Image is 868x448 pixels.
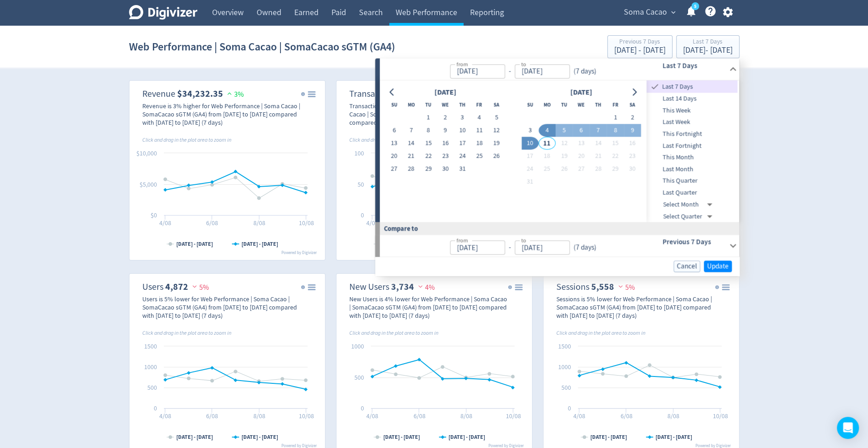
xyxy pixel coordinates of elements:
text: [DATE] - [DATE] [241,240,278,248]
img: negative-performance.svg [190,283,199,290]
i: Click and drag in the plot area to zoom in [349,329,438,337]
text: Powered by Digivizer [281,250,317,255]
text: 500 [147,383,157,392]
dt: Users [142,281,163,293]
i: Click and drag in the plot area to zoom in [349,136,438,144]
button: 26 [488,150,505,163]
button: 25 [538,163,555,176]
button: 31 [521,176,538,188]
text: [DATE] - [DATE] [448,433,485,441]
div: ( 7 days ) [570,66,600,77]
div: from-to(7 days)Previous 7 Days [380,235,739,257]
button: 16 [624,137,641,150]
button: Go to next month [627,86,641,99]
button: 12 [555,137,572,150]
button: 28 [403,163,420,176]
button: 6 [572,124,589,137]
span: expand_more [669,8,678,17]
span: Last Quarter [647,188,738,198]
span: Update [707,263,728,270]
button: 9 [624,124,641,137]
text: 10/08 [712,412,728,420]
text: $5,000 [140,180,157,188]
div: from-to(7 days)Last 7 Days [380,58,739,80]
text: 0 [568,404,571,412]
button: 23 [437,150,454,163]
text: 1000 [558,363,571,371]
th: Sunday [521,99,538,111]
div: This Week [647,105,738,116]
text: 8/08 [460,412,472,420]
div: [DATE] - [DATE] [614,46,666,55]
span: Last 7 Days [661,82,738,92]
span: Cancel [677,263,697,270]
button: 15 [420,137,437,150]
text: 10/08 [298,412,314,420]
text: $0 [151,211,157,219]
div: Last Quarter [647,187,738,199]
button: 7 [590,124,607,137]
text: $10,000 [136,149,157,157]
strong: $34,232.35 [177,88,223,100]
text: 1000 [144,363,157,371]
button: 18 [471,137,488,150]
div: This Fortnight [647,128,738,140]
button: 31 [454,163,471,176]
th: Wednesday [572,99,589,111]
h6: Previous 7 Days [662,237,725,248]
div: Last 7 Days [683,39,733,46]
div: This Month [647,152,738,164]
button: Go to previous month [386,86,399,99]
th: Wednesday [437,99,454,111]
button: 14 [590,137,607,150]
button: 30 [624,163,641,176]
text: 100 [354,149,364,157]
button: 12 [488,124,505,137]
label: to [521,237,526,244]
span: Last Fortnight [647,141,738,151]
button: 27 [572,163,589,176]
button: 6 [386,124,403,137]
span: 5% [616,283,635,292]
span: This Month [647,153,738,163]
text: 500 [354,373,364,382]
label: from [456,237,468,244]
h1: Web Performance | Soma Cacao | SomaCacao sGTM (GA4) [129,32,395,61]
button: 24 [521,163,538,176]
button: 28 [590,163,607,176]
text: 4/08 [159,412,171,420]
button: 25 [471,150,488,163]
div: Transactions is 1% lower for Web Performance | Soma Cacao | SomaCacao sGTM (GA4) from [DATE] to [... [349,102,508,127]
button: 22 [420,150,437,163]
button: 20 [572,150,589,163]
th: Tuesday [420,99,437,111]
span: Last Week [647,117,738,127]
button: 3 [521,124,538,137]
img: positive-performance.svg [225,90,234,97]
label: from [456,60,468,68]
dt: New Users [349,281,389,293]
div: [DATE] [567,86,595,99]
div: Open Intercom Messenger [837,417,859,439]
th: Friday [471,99,488,111]
button: 21 [590,150,607,163]
div: ( 7 days ) [570,243,596,253]
text: [DATE] - [DATE] [655,433,692,441]
button: 16 [437,137,454,150]
text: [DATE] - [DATE] [176,433,213,441]
button: Last 7 Days[DATE]- [DATE] [676,35,739,58]
text: [DATE] - [DATE] [590,433,627,441]
div: Revenue is 3% higher for Web Performance | Soma Cacao | SomaCacao sGTM (GA4) from [DATE] to [DATE... [142,102,301,127]
text: 8/08 [253,219,265,227]
span: 5% [190,283,209,292]
button: 21 [403,150,420,163]
th: Saturday [624,99,641,111]
button: 20 [386,150,403,163]
button: 23 [624,150,641,163]
th: Thursday [454,99,471,111]
button: 11 [471,124,488,137]
text: 8/08 [253,412,265,420]
text: 500 [561,383,571,392]
th: Sunday [386,99,403,111]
